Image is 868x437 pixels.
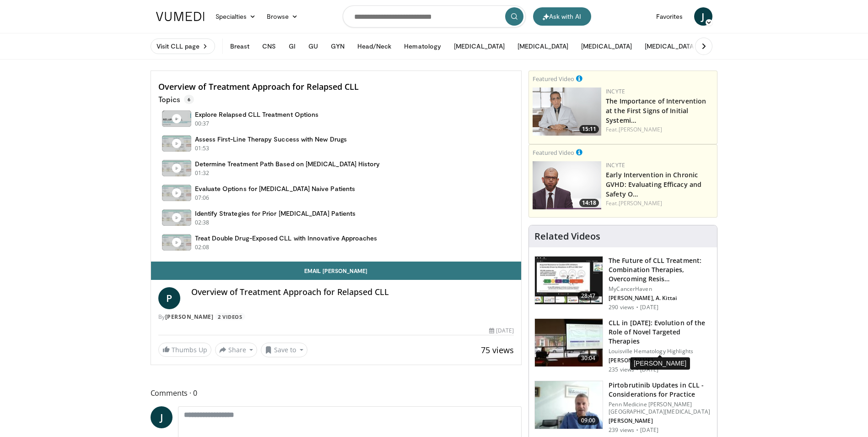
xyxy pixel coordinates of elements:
img: 7bb7e22e-722f-422f-be94-104809fefb72.png.150x105_q85_crop-smart_upscale.png [533,87,601,136]
div: · [636,304,638,311]
a: [PERSON_NAME] [165,313,214,321]
p: 02:08 [195,243,210,251]
span: Comments 0 [151,387,522,399]
p: Louisville Hematology Highlights [609,348,712,355]
small: Featured Video [533,148,574,157]
button: Save to [261,343,307,357]
a: J [151,406,173,428]
h4: Identify Strategies for Prior [MEDICAL_DATA] Patients [195,209,356,218]
button: Hematology [399,37,447,55]
a: 28:47 The Future of CLL Treatment: Combination Therapies, Overcoming Resis… MyCancerHaven [PERSON... [534,256,712,311]
a: J [694,7,712,26]
button: Breast [225,37,255,55]
a: 2 Videos [215,313,245,321]
span: 14:18 [579,199,599,207]
h4: Overview of Treatment Approach for Relapsed CLL [158,82,514,92]
p: 07:06 [195,194,210,202]
span: 75 views [481,344,514,355]
h4: Explore Relapsed CLL Treatment Options [195,110,319,119]
p: [DATE] [640,426,658,434]
p: 00:37 [195,120,210,128]
a: 09:00 Pirtobrutinib Updates in CLL - Considerations for Practice Penn Medicine [PERSON_NAME][GEOG... [534,381,712,434]
h4: Evaluate Options for [MEDICAL_DATA] Naive Patients [195,185,356,193]
span: 09:00 [577,416,599,425]
div: By [158,313,514,321]
p: 239 views [609,426,634,434]
button: [MEDICAL_DATA] [512,37,574,55]
button: Ask with AI [533,7,591,26]
p: 235 views [609,366,634,373]
p: 01:32 [195,169,210,177]
input: Search topics, interventions [343,5,526,27]
p: [PERSON_NAME] [609,357,712,364]
p: Topics [158,95,194,104]
button: GYN [325,37,350,55]
img: b268d3bb-84af-4da6-ad4f-6776a949c467.png.150x105_q85_crop-smart_upscale.png [533,161,601,209]
h3: CLL in [DATE]: Evolution of the Role of Novel Targeted Therapies [609,318,712,346]
img: VuMedi Logo [156,12,205,21]
a: Favorites [651,7,689,26]
button: [MEDICAL_DATA] [576,37,637,55]
button: Share [215,343,258,357]
a: Incyte [606,161,625,169]
a: The Importance of Intervention at the First Signs of Initial Systemi… [606,97,706,125]
div: Feat. [606,199,713,208]
img: 462487ef-cf9b-4199-ba12-4b5d10e1909d.150x105_q85_crop-smart_upscale.jpg [535,257,603,304]
h3: The Future of CLL Treatment: Combination Therapies, Overcoming Resis… [609,256,712,284]
span: 15:11 [579,125,599,133]
h3: Pirtobrutinib Updates in CLL - Considerations for Practice [609,381,712,399]
button: Head/Neck [352,37,397,55]
div: [PERSON_NAME] [630,357,690,370]
a: 15:11 [533,87,601,136]
p: MyCancerHaven [609,285,712,293]
h4: Overview of Treatment Approach for Relapsed CLL [191,287,514,297]
p: 290 views [609,304,634,311]
button: [MEDICAL_DATA] [448,37,510,55]
div: · [636,366,638,373]
span: 30:04 [577,354,599,363]
a: 30:04 CLL in [DATE]: Evolution of the Role of Novel Targeted Therapies Louisville Hematology High... [534,318,712,373]
a: Incyte [606,87,625,95]
p: [PERSON_NAME] [609,417,712,425]
h4: Treat Double Drug-Exposed CLL with Innovative Approaches [195,234,377,242]
span: 28:47 [577,291,599,300]
button: GU [303,37,323,55]
button: GI [283,37,301,55]
h4: Related Videos [534,231,600,242]
a: P [158,287,180,309]
a: Visit CLL page [151,38,215,54]
a: [PERSON_NAME] [619,199,662,207]
a: Email [PERSON_NAME] [151,262,522,280]
p: 02:38 [195,218,210,227]
p: [PERSON_NAME], A. Kittai [609,295,712,302]
a: 14:18 [533,161,601,209]
small: Featured Video [533,75,574,83]
p: [DATE] [640,304,658,311]
a: Thumbs Up [158,343,211,357]
h4: Determine Treatment Path Based on [MEDICAL_DATA] History [195,160,380,168]
p: 01:53 [195,144,210,153]
span: 6 [184,95,194,104]
p: Penn Medicine [PERSON_NAME][GEOGRAPHIC_DATA][MEDICAL_DATA] [609,401,712,415]
img: 1bde693a-cf84-48fe-9f1a-0827388c8f13.150x105_q85_crop-smart_upscale.jpg [535,319,603,366]
div: · [636,426,638,434]
button: [MEDICAL_DATA] [639,37,701,55]
a: Specialties [210,7,262,26]
div: Feat. [606,126,713,134]
div: [DATE] [489,327,514,335]
a: Early Intervention in Chronic GVHD: Evaluating Efficacy and Safety O… [606,170,701,198]
button: CNS [257,37,281,55]
a: [PERSON_NAME] [619,126,662,133]
img: a6dd8fd4-36fc-439b-be0c-a3b000fc24ec.150x105_q85_crop-smart_upscale.jpg [535,381,603,429]
h4: Assess First-Line Therapy Success with New Drugs [195,135,347,143]
a: Browse [261,7,303,26]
